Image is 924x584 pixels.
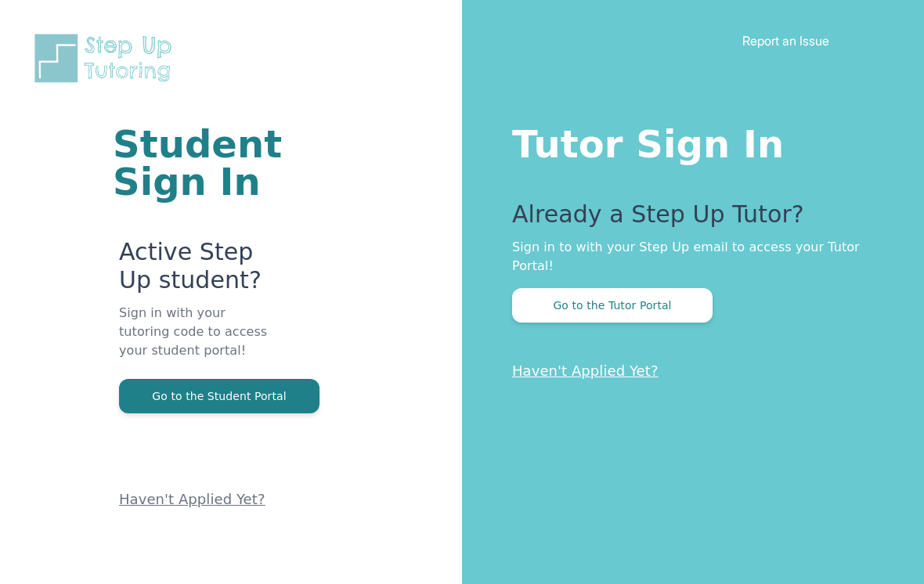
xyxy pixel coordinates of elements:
[512,119,861,163] h1: Tutor Sign In
[113,125,274,200] h1: Student Sign In
[512,362,659,379] a: Haven't Applied Yet?
[119,491,265,507] a: Haven't Applied Yet?
[119,238,274,304] p: Active Step Up student?
[119,379,319,413] button: Go to the Student Portal
[119,388,319,403] a: Go to the Student Portal
[512,297,713,312] a: Go to the Tutor Portal
[742,33,829,49] a: Report an Issue
[31,31,182,85] img: Step Up Tutoring horizontal logo
[512,200,861,238] p: Already a Step Up Tutor?
[512,288,713,323] button: Go to the Tutor Portal
[119,304,274,379] p: Sign in with your tutoring code to access your student portal!
[512,238,861,276] p: Sign in to with your Step Up email to access your Tutor Portal!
